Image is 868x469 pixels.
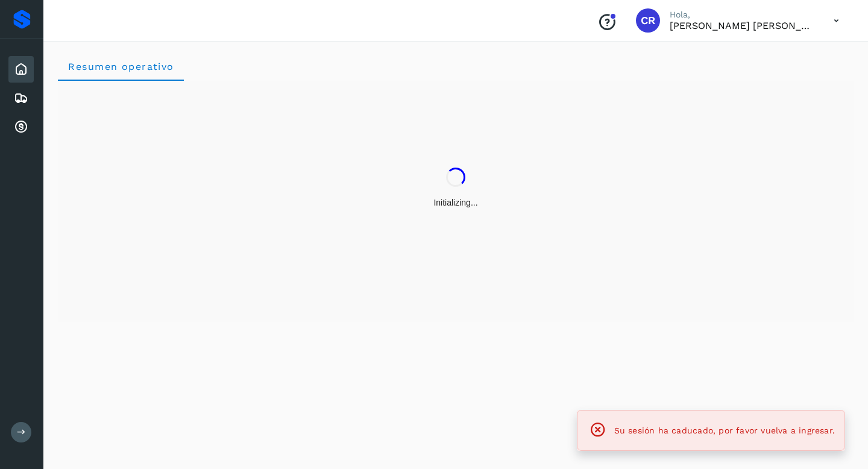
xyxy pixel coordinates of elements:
div: Cuentas por cobrar [8,114,34,140]
span: Su sesión ha caducado, por favor vuelva a ingresar. [614,426,835,435]
div: Embarques [8,85,34,112]
span: Resumen operativo [68,61,174,72]
p: Hola, [670,10,814,20]
p: CARLOS RODOLFO BELLI PEDRAZA [670,20,814,31]
div: Inicio [8,56,34,83]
